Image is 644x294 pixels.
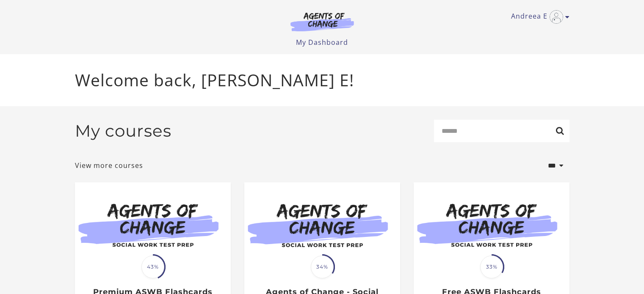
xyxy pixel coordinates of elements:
[75,121,171,141] h2: My courses
[311,256,334,278] span: 34%
[75,160,143,170] a: View more courses
[511,10,565,24] a: Toggle menu
[75,68,569,93] p: Welcome back, [PERSON_NAME] E!
[480,256,503,278] span: 33%
[141,256,164,278] span: 43%
[296,38,348,47] a: My Dashboard
[282,12,363,31] img: Agents of Change Logo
